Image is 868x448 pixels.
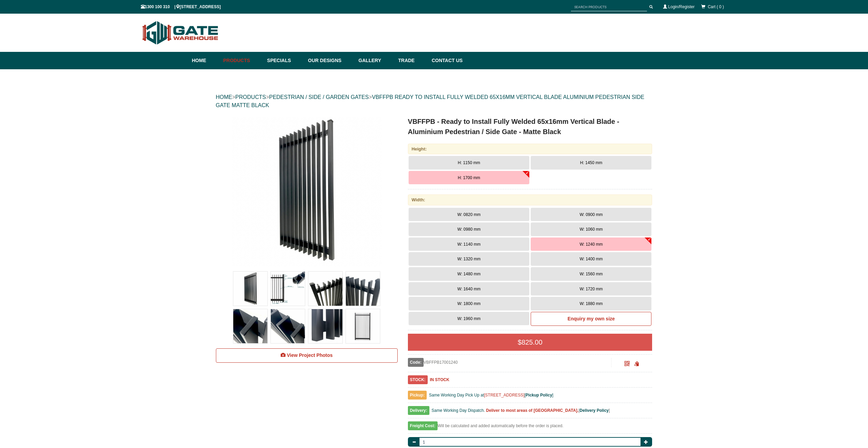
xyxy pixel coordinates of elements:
[287,352,333,358] span: View Project Photos
[579,212,603,217] span: W: 0900 mm
[408,334,652,351] div: $
[395,52,428,69] a: Trade
[531,208,651,221] button: W: 0900 mm
[484,393,525,398] a: [STREET_ADDRESS]
[220,52,264,69] a: Products
[232,116,382,266] img: VBFFPB - Ready to Install Fully Welded 65x16mm Vertical Blade - Aluminium Pedestrian / Side Gate ...
[233,309,267,343] img: VBFFPB - Ready to Install Fully Welded 65x16mm Vertical Blade - Aluminium Pedestrian / Side Gate ...
[531,222,651,236] button: W: 1060 mm
[457,212,481,217] span: W: 0820 mm
[531,267,651,281] button: W: 1560 mm
[346,309,380,343] img: VBFFPB - Ready to Install Fully Welded 65x16mm Vertical Blade - Aluminium Pedestrian / Side Gate ...
[235,94,266,100] a: PRODUCTS
[486,408,578,413] b: Deliver to most areas of [GEOGRAPHIC_DATA].
[216,86,652,116] div: > > >
[579,301,603,306] span: W: 1880 mm
[264,52,305,69] a: Specials
[668,4,694,9] a: Login/Register
[408,422,652,434] div: Will be calculated and added automatically before the order is placed.
[305,52,355,69] a: Our Designs
[431,408,485,413] span: Same Working Day Dispatch.
[457,242,481,247] span: W: 1140 mm
[141,4,221,9] span: 1300 100 310 | [STREET_ADDRESS]
[531,156,651,170] button: H: 1450 mm
[409,222,529,236] button: W: 0980 mm
[579,257,603,261] span: W: 1400 mm
[408,358,424,367] span: Code:
[408,375,428,384] span: STOCK:
[355,52,395,69] a: Gallery
[429,393,554,398] span: Same Working Day Pick Up at [ ]
[531,282,651,296] button: W: 1720 mm
[579,272,603,276] span: W: 1560 mm
[308,309,342,343] img: VBFFPB - Ready to Install Fully Welded 65x16mm Vertical Blade - Aluminium Pedestrian / Side Gate ...
[216,94,232,100] a: HOME
[521,338,542,346] span: 825.00
[457,257,481,261] span: W: 1320 mm
[531,312,651,326] a: Enquiry my own size
[141,17,220,48] img: Gate Warehouse
[217,116,397,266] a: VBFFPB - Ready to Install Fully Welded 65x16mm Vertical Blade - Aluminium Pedestrian / Side Gate ...
[457,316,481,321] span: W: 1960 mm
[579,408,608,413] a: Delivery Policy
[531,252,651,266] button: W: 1400 mm
[457,287,481,291] span: W: 1640 mm
[271,309,305,343] img: VBFFPB - Ready to Install Fully Welded 65x16mm Vertical Blade - Aluminium Pedestrian / Side Gate ...
[580,160,602,165] span: H: 1450 mm
[579,227,603,232] span: W: 1060 mm
[526,393,552,398] a: Pickup Policy
[269,94,369,100] a: PEDESTRIAN / SIDE / GARDEN GATES
[408,421,438,430] span: Freight Cost:
[408,406,652,418] div: [ ]
[408,406,429,415] span: Delivery:
[408,144,652,154] div: Height:
[409,282,529,296] button: W: 1640 mm
[233,272,267,306] img: VBFFPB - Ready to Install Fully Welded 65x16mm Vertical Blade - Aluminium Pedestrian / Side Gate ...
[568,316,615,321] b: Enquiry my own size
[579,242,603,247] span: W: 1240 mm
[408,194,652,205] div: Width:
[216,94,645,108] a: VBFFPB READY TO INSTALL FULLY WELDED 65X16MM VERTICAL BLADE ALUMINIUM PEDESTRIAN SIDE GATE MATTE ...
[458,160,480,165] span: H: 1150 mm
[409,252,529,266] button: W: 1320 mm
[571,3,647,11] input: SEARCH PRODUCTS
[408,391,427,400] span: Pickup:
[624,362,630,367] a: Click to enlarge and scan to share.
[457,272,481,276] span: W: 1480 mm
[430,377,449,382] b: IN STOCK
[308,272,342,306] img: VBFFPB - Ready to Install Fully Welded 65x16mm Vertical Blade - Aluminium Pedestrian / Side Gate ...
[457,227,481,232] span: W: 0980 mm
[409,171,529,185] button: H: 1700 mm
[408,116,652,137] h1: VBFFPB - Ready to Install Fully Welded 65x16mm Vertical Blade - Aluminium Pedestrian / Side Gate ...
[216,348,398,363] a: View Project Photos
[428,52,463,69] a: Contact Us
[346,272,380,306] img: VBFFPB - Ready to Install Fully Welded 65x16mm Vertical Blade - Aluminium Pedestrian / Side Gate ...
[457,301,481,306] span: W: 1800 mm
[409,156,529,170] button: H: 1150 mm
[409,297,529,310] button: W: 1800 mm
[409,237,529,251] button: W: 1140 mm
[708,4,724,9] span: Cart ( 0 )
[409,267,529,281] button: W: 1480 mm
[192,52,220,69] a: Home
[409,208,529,221] button: W: 0820 mm
[634,361,639,366] span: Click to copy the URL
[458,175,480,180] span: H: 1700 mm
[271,272,305,306] img: VBFFPB - Ready to Install Fully Welded 65x16mm Vertical Blade - Aluminium Pedestrian / Side Gate ...
[531,237,651,251] button: W: 1240 mm
[579,287,603,291] span: W: 1720 mm
[531,297,651,310] button: W: 1880 mm
[408,358,612,367] div: VBFFPB17001240
[409,312,529,326] button: W: 1960 mm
